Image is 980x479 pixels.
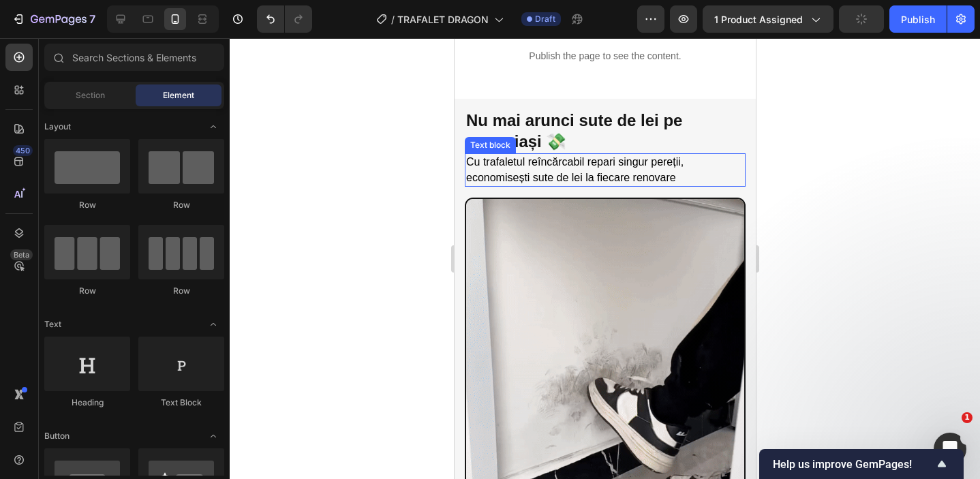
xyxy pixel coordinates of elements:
span: Layout [44,121,71,133]
button: 7 [5,5,102,33]
div: Text Block [138,397,224,409]
p: 7 [89,11,95,27]
div: Publish [901,12,935,27]
span: Text [44,318,61,330]
div: Undo/Redo [257,5,312,33]
div: Row [44,285,130,297]
div: Row [138,285,224,297]
span: Toggle open [202,313,224,335]
button: Publish [889,5,947,33]
span: Button [44,430,70,442]
button: 1 product assigned [703,5,833,33]
input: Search Sections & Elements [44,44,224,71]
button: Show survey - Help us improve GemPages! [773,456,950,472]
span: Toggle open [202,425,224,447]
span: TRAFALET DRAGON [397,12,489,27]
span: Section [76,89,105,102]
span: Help us improve GemPages! [773,458,934,471]
span: 1 [962,412,973,423]
div: Row [138,199,224,211]
span: Draft [535,13,555,25]
span: / [391,12,395,27]
div: Row [44,199,130,211]
iframe: Intercom live chat [934,433,966,465]
div: 450 [13,145,33,156]
div: Heading [44,397,130,409]
iframe: Design area [455,38,756,479]
div: Beta [10,249,33,260]
span: Toggle open [202,116,224,138]
span: Element [163,89,194,102]
span: 1 product assigned [714,12,803,27]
